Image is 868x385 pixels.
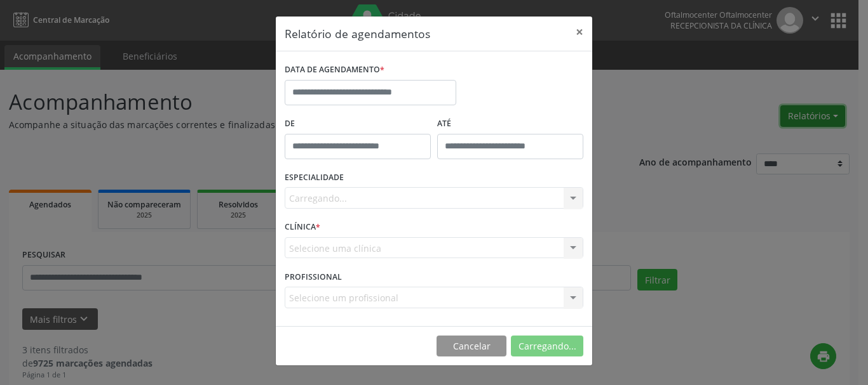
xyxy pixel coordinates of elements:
label: De [285,114,431,134]
button: Cancelar [437,336,506,357]
h5: Relatório de agendamentos [285,25,430,42]
label: PROFISSIONAL [285,267,342,287]
label: ATÉ [437,114,583,134]
label: CLÍNICA [285,218,320,237]
button: Close [567,16,592,48]
label: DATA DE AGENDAMENTO [285,60,384,80]
button: Carregando... [511,336,583,357]
label: ESPECIALIDADE [285,168,344,188]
